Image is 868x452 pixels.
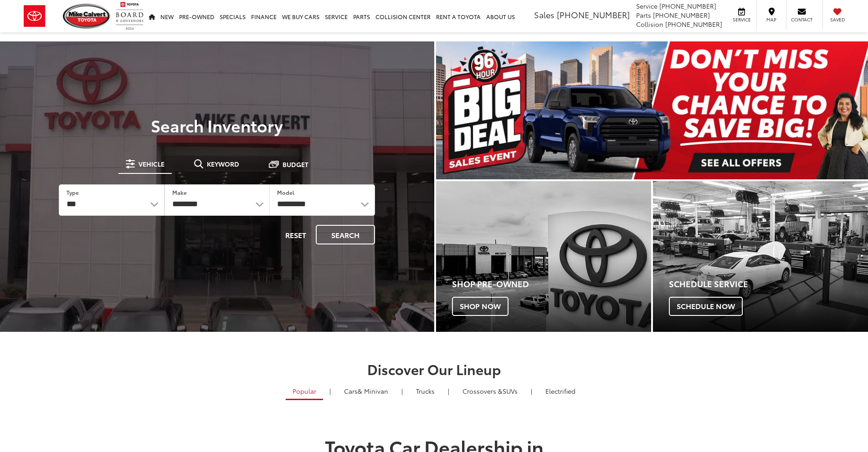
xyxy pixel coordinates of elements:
span: Shop Now [452,297,508,316]
img: Mike Calvert Toyota [63,4,111,29]
span: Service [731,16,752,23]
span: Parts [636,10,651,20]
span: [PHONE_NUMBER] [557,9,630,20]
li: | [529,386,534,396]
button: Search [316,225,375,244]
label: Model [277,188,294,196]
div: Toyota [653,181,868,332]
span: Schedule Now [669,297,743,316]
span: Vehicle [139,161,164,167]
span: [PHONE_NUMBER] [665,20,722,29]
span: Contact [791,16,812,23]
li: | [446,386,452,396]
span: & Minivan [358,386,388,396]
a: Popular [286,383,323,400]
span: Sales [534,9,555,20]
a: Shop Pre-Owned Shop Now [436,181,651,332]
a: Electrified [539,383,582,399]
label: Make [172,188,187,196]
h4: Schedule Service [669,279,868,289]
span: Crossovers & [462,386,503,396]
a: Schedule Service Schedule Now [653,181,868,332]
h4: Shop Pre-Owned [452,279,651,289]
li: | [399,386,405,396]
span: Saved [827,16,847,23]
a: SUVs [456,383,524,399]
li: | [327,386,333,396]
span: [PHONE_NUMBER] [653,10,710,20]
span: Budget [282,161,308,168]
div: Toyota [436,181,651,332]
span: Collision [636,20,663,29]
span: Keyword [207,161,239,167]
h3: Search Inventory [38,116,396,134]
a: Cars [337,383,395,399]
label: Type [67,188,79,196]
span: Map [761,16,781,23]
span: Service [636,1,657,10]
span: [PHONE_NUMBER] [659,1,716,10]
a: Trucks [409,383,442,399]
h2: Discover Our Lineup [113,361,755,376]
button: Reset [277,225,314,244]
